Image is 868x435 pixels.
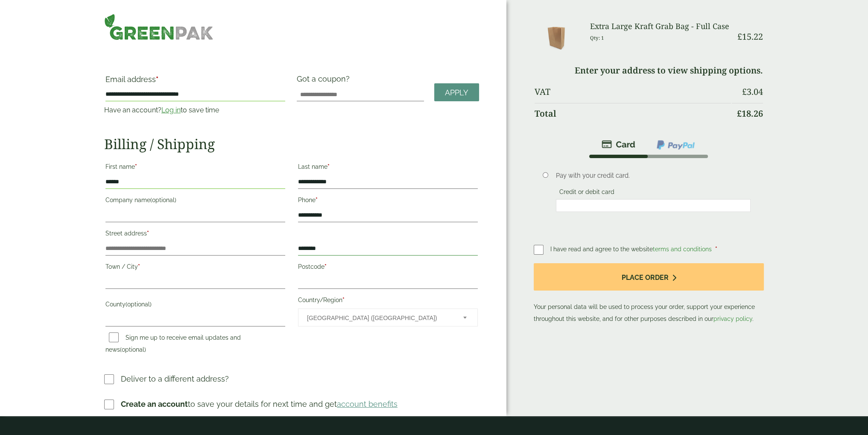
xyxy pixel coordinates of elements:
[713,315,752,322] a: privacy policy
[445,88,468,97] span: Apply
[656,139,696,150] img: ppcp-gateway.png
[324,263,327,270] abbr: required
[534,263,764,325] p: Your personal data will be used to process your order, support your experience throughout this we...
[297,74,353,88] label: Got a coupon?
[105,261,285,275] label: Town / City
[535,103,731,124] th: Total
[558,202,748,209] iframe: Secure card payment input frame
[121,373,229,385] p: Deliver to a different address?
[109,332,119,342] input: Sign me up to receive email updates and news(optional)
[742,86,747,97] span: £
[105,194,285,209] label: Company name
[737,31,742,42] span: £
[138,263,140,270] abbr: required
[653,246,712,253] a: terms and conditions
[535,82,731,102] th: VAT
[556,171,751,180] p: Pay with your credit card.
[105,76,285,88] label: Email address
[742,86,763,97] bdi: 3.04
[121,400,188,409] strong: Create an account
[104,136,479,152] h2: Billing / Shipping
[327,163,330,170] abbr: required
[737,108,742,119] span: £
[105,227,285,242] label: Street address
[150,197,176,203] span: (optional)
[298,294,478,309] label: Country/Region
[337,400,397,409] a: account benefits
[156,75,158,84] abbr: required
[307,309,452,327] span: United Kingdom (UK)
[556,188,618,198] label: Credit or debit card
[534,263,764,291] button: Place order
[135,163,137,170] abbr: required
[590,22,731,31] h3: Extra Large Kraft Grab Bag - Full Case
[737,108,763,119] bdi: 18.26
[298,194,478,209] label: Phone
[105,161,285,175] label: First name
[298,261,478,275] label: Postcode
[120,346,146,353] span: (optional)
[602,139,635,150] img: stripe.png
[104,105,286,115] p: Have an account? to save time
[104,14,213,40] img: GreenPak Supplies
[161,106,181,114] a: Log in
[715,246,717,253] abbr: required
[550,246,713,253] span: I have read and agree to the website
[737,31,763,42] bdi: 15.22
[126,301,152,308] span: (optional)
[590,35,604,41] small: Qty: 1
[434,83,479,102] a: Apply
[105,298,285,313] label: County
[121,398,397,410] p: to save your details for next time and get
[316,197,318,203] abbr: required
[535,60,763,81] td: Enter your address to view shipping options.
[342,297,345,303] abbr: required
[105,334,241,356] label: Sign me up to receive email updates and news
[298,161,478,175] label: Last name
[298,309,478,326] span: Country/Region
[147,230,149,237] abbr: required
